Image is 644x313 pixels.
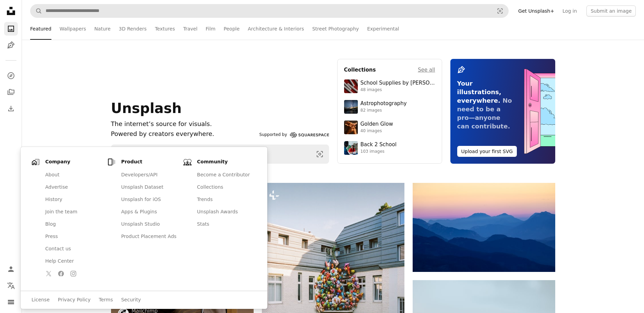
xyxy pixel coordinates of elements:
a: Follow Unsplash on Instagram [68,268,79,279]
div: 103 images [361,149,397,154]
a: Explore [4,69,18,83]
a: 3D Renders [119,18,147,40]
div: School Supplies by [PERSON_NAME] [361,80,435,87]
span: Unsplash [111,100,182,116]
form: Find visuals sitewide [111,145,329,164]
img: premium_photo-1715107534993-67196b65cde7 [344,79,358,93]
div: 40 images [361,128,393,134]
button: Search Unsplash [31,4,42,17]
span: No need to be a pro—anyone can contribute. [457,97,512,130]
img: photo-1538592487700-be96de73306f [344,100,358,114]
button: Language [4,279,18,292]
a: Photos [4,22,18,36]
a: Stats [193,218,256,230]
a: Film [206,18,215,40]
button: Menu [4,295,18,309]
a: Experimental [367,18,399,40]
a: Download History [4,102,18,115]
a: Join the team [41,206,105,218]
a: Trends [193,193,256,206]
a: Blog [41,218,105,230]
a: Press [41,230,105,243]
a: Back 2 School103 images [344,141,435,155]
a: People [224,18,240,40]
a: Nature [94,18,110,40]
a: Astrophotography82 images [344,100,435,114]
a: Illustrations [4,38,18,52]
a: Golden Glow40 images [344,121,435,134]
a: Unsplash Awards [193,206,256,218]
button: Visual search [492,4,508,17]
a: Follow Unsplash on Facebook [56,268,66,279]
button: Submit an image [586,5,636,16]
a: Security [121,297,141,303]
button: Visual search [311,145,329,163]
a: Apps & Plugins [117,206,180,218]
a: Log in [558,5,581,16]
h4: Collections [344,66,376,74]
a: Help Center [41,255,105,267]
a: About [41,169,105,181]
a: Log in / Sign up [4,262,18,276]
a: School Supplies by [PERSON_NAME]48 images [344,79,435,93]
a: A large cluster of colorful balloons on a building facade. [262,276,404,282]
a: Textures [155,18,175,40]
img: premium_photo-1683135218355-6d72011bf303 [344,141,358,155]
a: Get Unsplash+ [514,5,558,16]
a: Unsplash for iOS [117,193,180,206]
a: Unsplash Dataset [117,181,180,193]
h1: The internet’s source for visuals. [111,119,257,129]
a: Layered blue mountains under a pastel sky [413,224,555,230]
h1: Company [45,159,105,165]
a: Follow Unsplash on Twitter [43,268,54,279]
div: 82 images [361,108,407,113]
p: Powered by creators everywhere. [111,129,257,139]
a: Terms [99,297,113,303]
a: See all [418,66,435,74]
a: Supported by [259,131,329,139]
a: Advertise [41,181,105,193]
a: Street Photography [312,18,359,40]
a: Home — Unsplash [4,4,18,19]
a: Become a Contributor [193,169,256,181]
a: Product Placement Ads [117,230,180,243]
a: Unsplash Studio [117,218,180,230]
button: Upload your first SVG [457,146,517,157]
a: Collections [4,85,18,99]
a: Wallpapers [60,18,86,40]
div: 48 images [361,87,435,93]
img: Layered blue mountains under a pastel sky [413,183,555,272]
span: Your illustrations, everywhere. [457,80,501,104]
a: Architecture & Interiors [248,18,304,40]
a: License [32,297,50,303]
h1: Product [121,159,180,165]
div: Golden Glow [361,121,393,128]
a: Collections [193,181,256,193]
a: Developers/API [117,169,180,181]
a: Travel [183,18,197,40]
a: Contact us [41,243,105,255]
div: Back 2 School [361,141,397,148]
a: Privacy Policy [58,297,90,303]
img: premium_photo-1754759085924-d6c35cb5b7a4 [344,121,358,134]
div: Astrophotography [361,100,407,107]
form: Find visuals sitewide [30,4,509,18]
a: History [41,193,105,206]
h1: Community [197,159,256,165]
button: Search Unsplash [111,145,124,163]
